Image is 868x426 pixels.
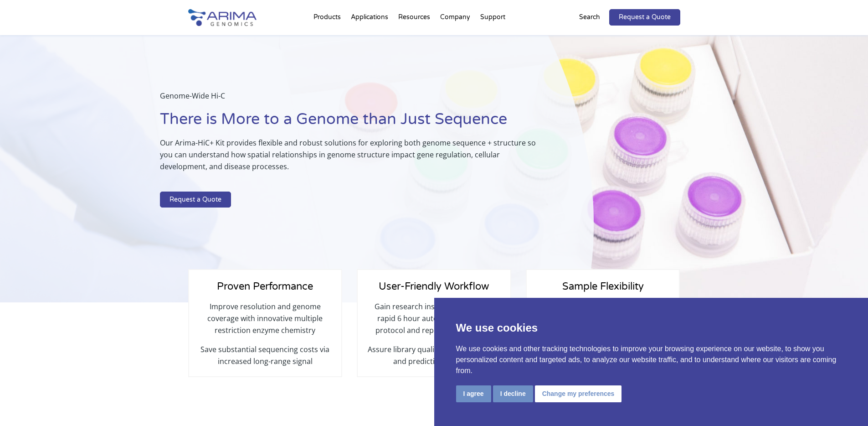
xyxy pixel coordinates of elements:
[188,9,257,26] img: Arima-Genomics-logo
[579,11,600,23] p: Search
[456,320,847,336] p: We use cookies
[493,385,533,402] button: I decline
[609,9,680,26] a: Request a Quote
[198,343,332,367] p: Save substantial sequencing costs via increased long-range signal
[379,281,489,292] span: User-Friendly Workflow
[367,301,501,343] p: Gain research insights quickly with rapid 6 hour automation-friendly protocol and reproducible re...
[456,343,847,376] p: We use cookies and other tracking technologies to improve your browsing experience on our website...
[217,281,313,292] span: Proven Performance
[160,192,231,208] a: Request a Quote
[535,385,622,402] button: Change my preferences
[198,301,332,343] p: Improve resolution and genome coverage with innovative multiple restriction enzyme chemistry
[562,281,644,292] span: Sample Flexibility
[160,137,548,180] p: Our Arima-HiC+ Kit provides flexible and robust solutions for exploring both genome sequence + st...
[160,109,548,137] h1: There is More to a Genome than Just Sequence
[367,343,501,367] p: Assure library quality with quantitative and predictive QC steps
[160,90,548,109] p: Genome-Wide Hi-C
[456,385,491,402] button: I agree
